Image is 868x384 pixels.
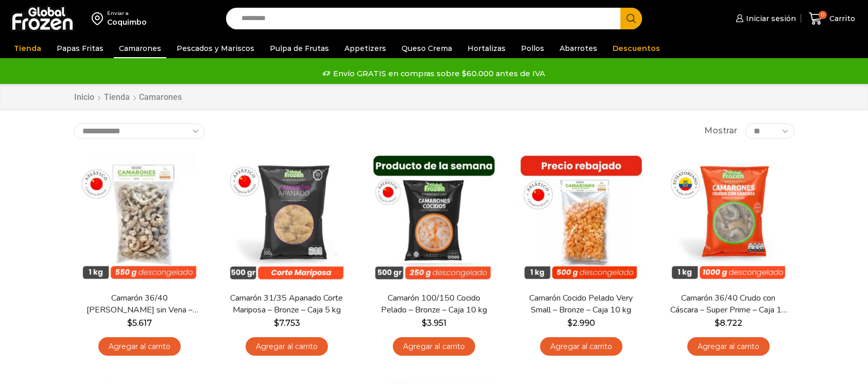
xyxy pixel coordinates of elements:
span: 0 [819,11,827,19]
span: $ [127,318,132,328]
select: Pedido de la tienda [74,124,205,139]
a: Pulpa de Frutas [265,39,334,58]
h1: Camarones [139,92,182,102]
bdi: 2.990 [567,318,595,328]
a: Iniciar sesión [733,8,796,29]
a: Descuentos [607,39,665,58]
span: Iniciar sesión [743,13,796,24]
a: Camarón 36/40 Crudo con Cáscara – Super Prime – Caja 10 kg [669,292,788,316]
a: Agregar al carrito: “Camarón 100/150 Cocido Pelado - Bronze - Caja 10 kg” [393,337,475,356]
a: Agregar al carrito: “Camarón 36/40 Crudo con Cáscara - Super Prime - Caja 10 kg” [687,337,770,356]
button: Search button [620,8,642,29]
bdi: 7.753 [274,318,300,328]
bdi: 8.722 [715,318,742,328]
img: address-field-icon.svg [92,10,107,27]
div: Coquimbo [107,17,147,27]
bdi: 5.617 [127,318,152,328]
span: $ [715,318,720,328]
span: $ [422,318,427,328]
a: Camarón Cocido Pelado Very Small – Bronze – Caja 10 kg [522,292,640,316]
a: Inicio [74,92,95,103]
a: Pescados y Mariscos [171,39,259,58]
a: Camarón 31/35 Apanado Corte Mariposa – Bronze – Caja 5 kg [228,292,346,316]
a: Camarones [114,39,166,58]
a: Tienda [103,92,130,103]
a: Queso Crema [396,39,457,58]
bdi: 3.951 [422,318,446,328]
nav: Breadcrumb [74,92,182,103]
a: Camarón 100/150 Cocido Pelado – Bronze – Caja 10 kg [375,292,493,316]
a: Papas Fritas [51,39,109,58]
a: Agregar al carrito: “Camarón 36/40 Crudo Pelado sin Vena - Bronze - Caja 10 kg” [98,337,181,356]
span: $ [567,318,572,328]
a: Pollos [516,39,549,58]
a: Camarón 36/40 [PERSON_NAME] sin Vena – Bronze – Caja 10 kg [80,292,199,316]
a: Agregar al carrito: “Camarón 31/35 Apanado Corte Mariposa - Bronze - Caja 5 kg” [246,337,328,356]
a: Appetizers [339,39,391,58]
span: $ [274,318,279,328]
a: Abarrotes [554,39,602,58]
a: 0 Carrito [806,7,858,31]
span: Mostrar [704,125,737,137]
a: Tienda [9,39,46,58]
div: Enviar a [107,10,147,17]
span: Carrito [827,13,855,24]
a: Hortalizas [462,39,511,58]
a: Agregar al carrito: “Camarón Cocido Pelado Very Small - Bronze - Caja 10 kg” [540,337,622,356]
